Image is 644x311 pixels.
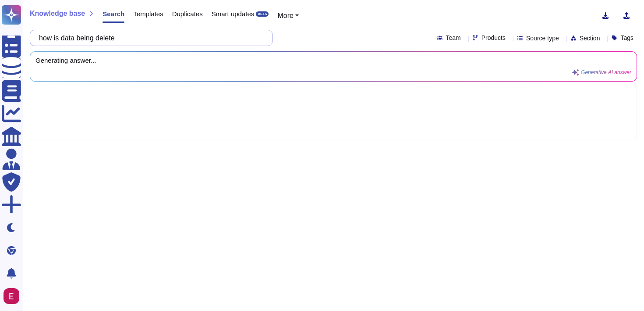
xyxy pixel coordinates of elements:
[172,11,203,17] span: Duplicates
[133,11,163,17] span: Templates
[446,35,461,41] span: Team
[481,35,506,41] span: Products
[581,70,631,75] span: Generative AI answer
[580,35,600,41] span: Section
[277,11,299,21] button: More
[103,11,124,17] span: Search
[277,12,293,19] span: More
[35,57,631,64] span: Generating answer...
[35,30,263,46] input: Search a question or template...
[526,35,559,41] span: Source type
[256,11,269,17] div: BETA
[212,11,255,17] span: Smart updates
[2,286,25,306] button: user
[620,35,633,41] span: Tags
[30,10,85,17] span: Knowledge base
[4,288,19,304] img: user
